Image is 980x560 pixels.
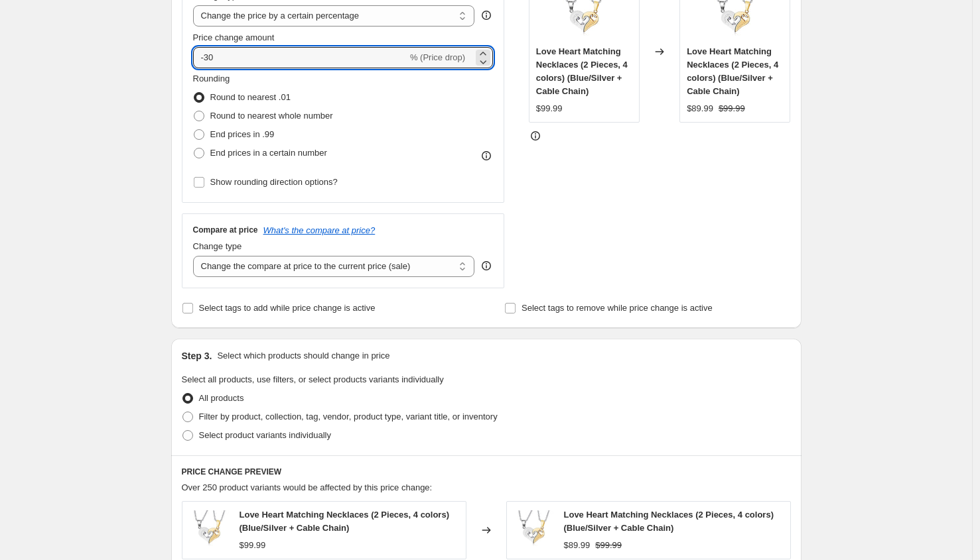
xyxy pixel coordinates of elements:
[210,177,338,187] span: Show rounding direction options?
[263,225,376,235] button: What's the compare at price?
[182,349,212,363] h2: Step 3.
[687,46,778,96] span: Love Heart Matching Necklaces (2 Pieces, 4 colors) (Blue/Silver + Cable Chain)
[210,129,275,139] span: End prices in .99
[193,32,275,42] span: Price change amount
[536,103,563,113] span: $99.99
[564,510,774,533] span: Love Heart Matching Necklaces (2 Pieces, 4 colors) (Blue/Silver + Cable Chain)
[536,46,628,96] span: Love Heart Matching Necklaces (2 Pieces, 4 colors) (Blue/Silver + Cable Chain)
[182,374,444,384] span: Select all products, use filters, or select products variants individually
[193,47,407,68] input: -15
[687,103,713,113] span: $89.99
[240,540,266,550] span: $99.99
[595,540,622,550] span: $99.99
[522,303,713,313] span: Select tags to remove while price change is active
[193,225,258,235] h3: Compare at price
[199,393,244,403] span: All products
[410,52,465,62] span: % (Price drop)
[480,259,493,272] div: help
[193,241,242,251] span: Change type
[719,103,745,113] span: $99.99
[199,412,498,421] span: Filter by product, collection, tag, vendor, product type, variant title, or inventory
[189,510,229,550] img: Love-Heart-2-Pieces-4-colors_80x.jpg
[199,303,376,313] span: Select tags to add while price change is active
[514,510,553,550] img: Love-Heart-2-Pieces-4-colors_80x.jpg
[564,540,591,550] span: $89.99
[210,111,333,121] span: Round to nearest whole number
[210,92,291,102] span: Round to nearest .01
[480,9,493,22] div: help
[182,482,433,492] span: Over 250 product variants would be affected by this price change:
[217,349,389,363] p: Select which products should change in price
[193,74,230,84] span: Rounding
[182,467,791,477] h6: PRICE CHANGE PREVIEW
[199,430,331,440] span: Select product variants individually
[210,148,327,158] span: End prices in a certain number
[240,510,449,533] span: Love Heart Matching Necklaces (2 Pieces, 4 colors) (Blue/Silver + Cable Chain)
